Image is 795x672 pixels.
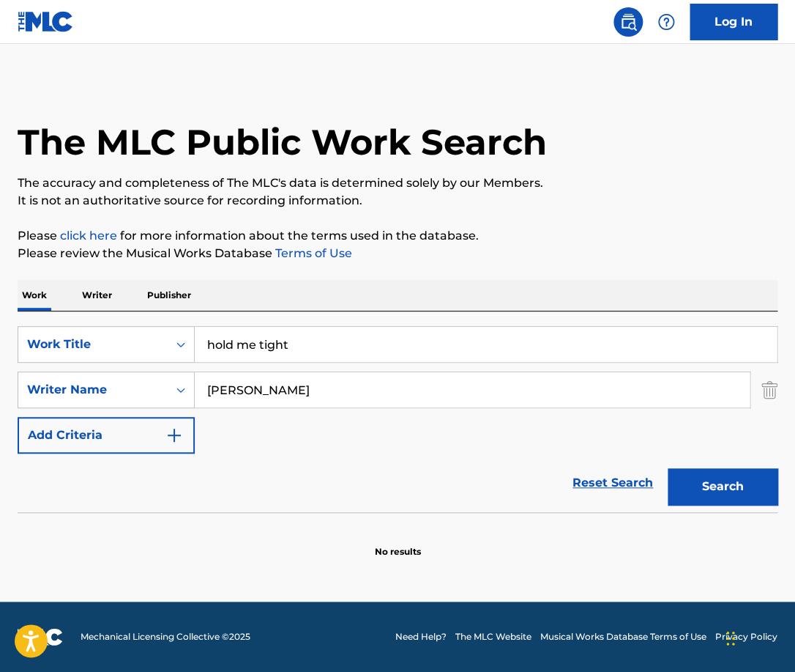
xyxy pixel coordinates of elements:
button: Add Criteria [18,417,195,454]
a: Public Search [613,7,643,37]
a: click here [60,229,117,243]
a: Terms of Use [272,246,352,260]
form: Search Form [18,326,777,512]
h1: The MLC Public Work Search [18,120,547,164]
span: Mechanical Licensing Collective © 2025 [81,630,250,643]
a: Log In [690,4,777,40]
p: Publisher [143,280,195,311]
button: Search [668,468,777,505]
div: Writer Name [27,381,159,399]
p: Writer [78,280,116,311]
a: The MLC Website [455,630,531,643]
p: No results [375,528,421,558]
a: Musical Works Database Terms of Use [540,630,706,643]
img: search [619,13,637,31]
p: It is not an authoritative source for recording information. [18,192,777,210]
a: Privacy Policy [715,630,777,643]
iframe: Chat Widget [722,602,795,672]
p: Please for more information about the terms used in the database. [18,227,777,245]
a: Reset Search [565,467,660,499]
img: 9d2ae6d4665cec9f34b9.svg [165,427,183,444]
div: Work Title [27,336,159,353]
div: Drag [726,616,735,660]
img: MLC Logo [18,11,74,32]
p: Please review the Musical Works Database [18,245,777,262]
p: The accuracy and completeness of The MLC's data is determined solely by our Members. [18,174,777,192]
img: logo [18,628,63,646]
p: Work [18,280,51,311]
div: Help [652,7,681,37]
a: Need Help? [395,630,447,643]
img: help [657,13,675,31]
img: Delete Criterion [761,372,777,408]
